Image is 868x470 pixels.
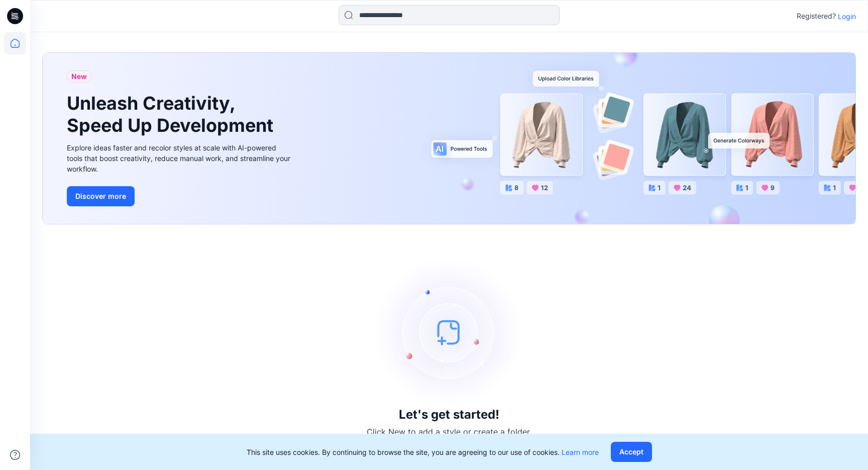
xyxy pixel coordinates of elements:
div: Explore ideas faster and recolor styles at scale with AI-powered tools that boost creativity, red... [67,142,293,174]
p: This site uses cookies. By continuing to browse the site, you are agreeing to our use of cookies. [247,447,599,457]
img: empty-state-image.svg [374,257,524,408]
h3: Let's get started! [399,408,499,422]
span: New [71,70,87,83]
button: Accept [611,442,652,462]
a: Discover more [67,186,293,206]
h1: Unleash Creativity, Speed Up Development [67,93,278,136]
p: Click New to add a style or create a folder. [367,426,531,438]
button: Discover more [67,186,135,206]
p: Login [838,11,856,22]
a: Learn more [562,448,599,456]
p: Registered? [797,10,836,22]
